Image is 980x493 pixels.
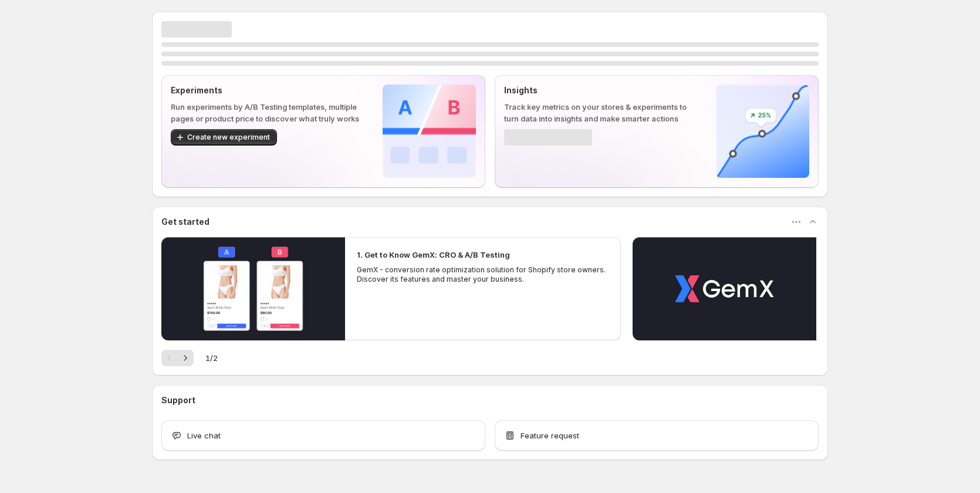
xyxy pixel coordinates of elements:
[504,101,697,124] p: Track key metrics on your stores & experiments to turn data into insights and make smarter actions
[716,85,809,178] img: Insights
[171,129,277,146] button: Create new experiment
[521,430,579,441] span: Feature request
[633,237,816,340] button: Play video
[177,350,194,366] button: Next
[187,430,221,441] span: Live chat
[161,237,345,340] button: Play video
[161,216,209,228] h3: Get started
[161,350,194,366] nav: Pagination
[161,394,195,406] h3: Support
[357,265,609,284] p: GemX - conversion rate optimization solution for Shopify store owners. Discover its features and ...
[504,85,697,96] p: Insights
[171,85,364,96] p: Experiments
[171,101,364,124] p: Run experiments by A/B Testing templates, multiple pages or product price to discover what truly ...
[357,249,510,261] h2: 1. Get to Know GemX: CRO & A/B Testing
[187,133,270,142] span: Create new experiment
[383,85,476,178] img: Experiments
[205,352,218,364] span: 1 / 2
